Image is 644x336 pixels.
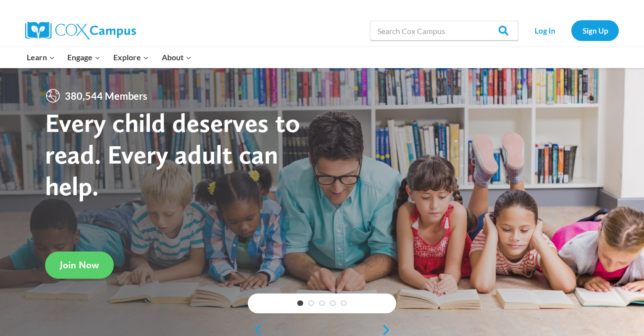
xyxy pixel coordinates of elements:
[308,300,314,306] a: 2
[330,300,336,306] a: 4
[27,51,55,64] span: Learn
[297,300,303,306] a: 1
[319,300,325,306] a: 3
[162,51,191,64] span: About
[67,51,100,64] span: Engage
[45,252,114,279] a: Join Now
[61,88,151,104] span: 380,544 Members
[381,324,396,336] a: next
[60,259,99,271] span: Join Now
[571,20,619,41] a: Sign Up
[25,22,136,40] img: Cox Campus
[20,47,197,68] nav: Primary Navigation
[523,20,566,41] a: Log In
[45,107,300,201] strong: Every child deserves to read. Every adult can help.
[113,51,149,64] span: Explore
[248,324,263,336] a: previous
[523,20,619,41] nav: Secondary Navigation
[341,300,347,306] a: 5
[370,21,518,41] input: Search Cox Campus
